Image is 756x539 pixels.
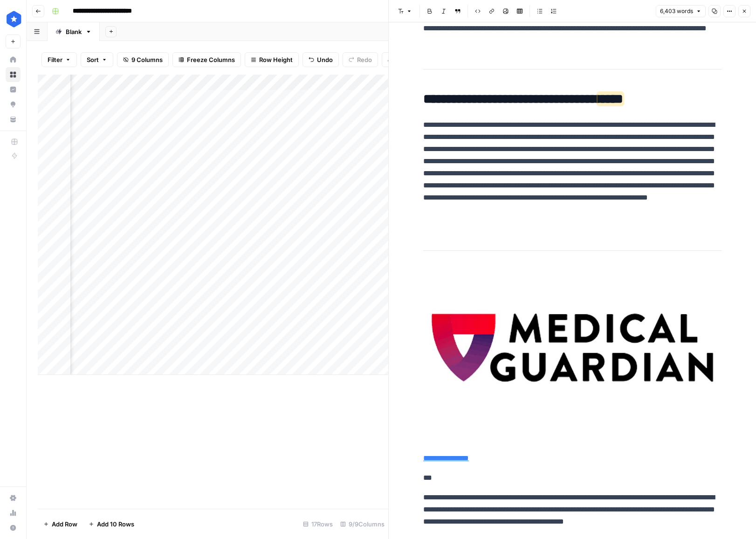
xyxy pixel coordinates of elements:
[48,22,100,41] a: Blank
[6,491,21,505] a: Settings
[259,55,293,64] span: Row Height
[245,52,299,67] button: Row Height
[660,7,693,15] span: 6,403 words
[343,52,378,67] button: Redo
[131,55,163,64] span: 9 Columns
[52,519,77,529] span: Add Row
[337,517,388,532] div: 9/9 Columns
[38,517,83,532] button: Add Row
[81,52,113,67] button: Sort
[83,517,140,532] button: Add 10 Rows
[117,52,169,67] button: 9 Columns
[87,55,99,64] span: Sort
[6,505,21,520] a: Usage
[6,67,21,82] a: Browse
[41,52,77,67] button: Filter
[48,55,62,64] span: Filter
[6,82,21,97] a: Insights
[299,517,337,532] div: 17 Rows
[187,55,235,64] span: Freeze Columns
[357,55,372,64] span: Redo
[317,55,333,64] span: Undo
[6,11,22,28] img: ConsumerAffairs Logo
[172,52,241,67] button: Freeze Columns
[6,112,21,127] a: Your Data
[6,52,21,67] a: Home
[6,97,21,112] a: Opportunities
[66,27,82,36] div: Blank
[6,7,21,31] button: Workspace: ConsumerAffairs
[97,519,134,529] span: Add 10 Rows
[302,52,339,67] button: Undo
[6,520,21,535] button: Help + Support
[656,5,706,17] button: 6,403 words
